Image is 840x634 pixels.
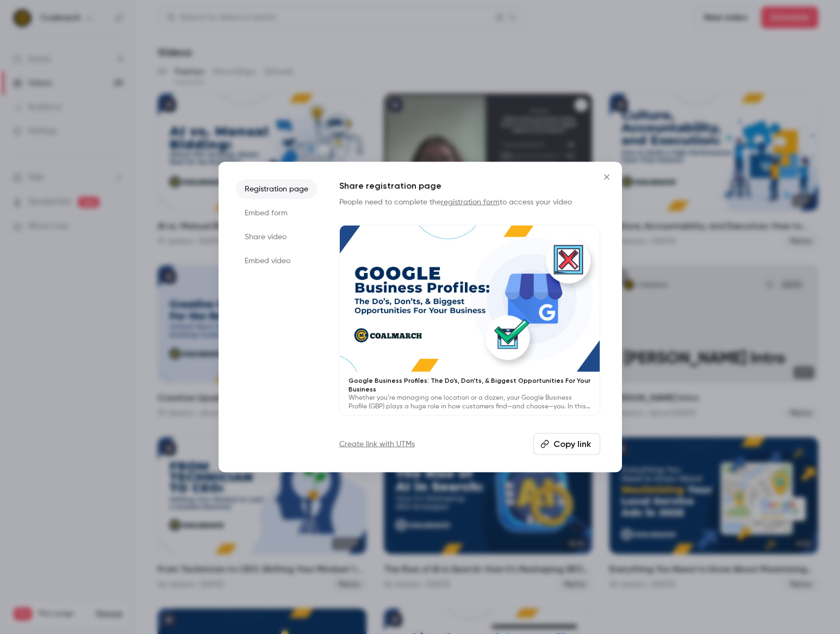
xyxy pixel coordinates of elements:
p: Google Business Profiles: The Do’s, Don’ts, & Biggest Opportunities For Your Business [349,376,591,393]
h1: Share registration page [339,179,600,192]
p: People need to complete the to access your video [339,197,600,208]
li: Registration page [236,179,318,199]
button: Copy link [533,433,600,455]
button: Close [596,166,618,188]
a: Create link with UTMs [339,438,415,449]
li: Embed form [236,203,318,223]
a: registration form [441,198,500,206]
li: Share video [236,227,318,247]
a: Google Business Profiles: The Do’s, Don’ts, & Biggest Opportunities For Your BusinessWhether you’... [339,225,600,416]
li: Embed video [236,251,318,271]
p: Whether you’re managing one location or a dozen, your Google Business Profile (GBP) plays a huge ... [349,393,591,411]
